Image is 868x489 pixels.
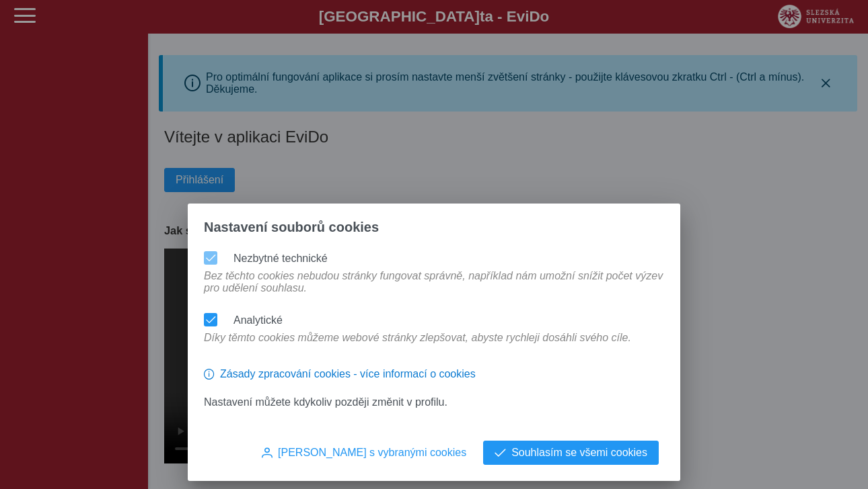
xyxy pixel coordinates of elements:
[204,396,664,408] p: Nastavení můžete kdykoliv později změnit v profilu.
[233,314,283,326] label: Analytické
[198,332,637,357] div: Díky těmto cookies můžeme webové stránky zlepšovat, abyste rychleji dosáhli svého cíle.
[204,373,476,385] a: Zásady zpracování cookies - více informací o cookies
[220,368,476,380] span: Zásady zpracování cookies - více informací o cookies
[483,441,659,465] button: Souhlasím se všemi cookies
[233,253,328,264] label: Nezbytné technické
[278,447,466,459] span: [PERSON_NAME] s vybranými cookies
[250,441,478,465] button: [PERSON_NAME] s vybranými cookies
[511,447,647,459] span: Souhlasím se všemi cookies
[198,270,670,308] div: Bez těchto cookies nebudou stránky fungovat správně, například nám umožní snížit počet výzev pro ...
[204,363,476,386] button: Zásady zpracování cookies - více informací o cookies
[204,220,379,235] span: Nastavení souborů cookies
